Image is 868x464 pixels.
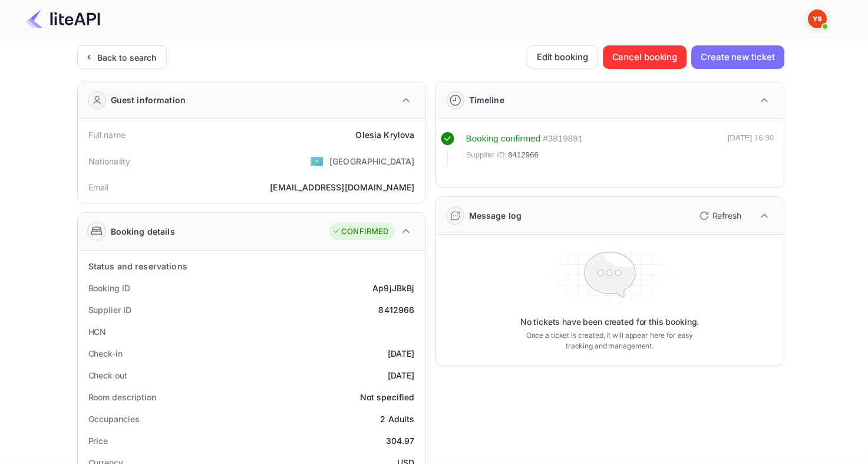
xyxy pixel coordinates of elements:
div: 2 Adults [380,413,414,425]
div: 304.97 [386,435,415,447]
div: Full name [88,129,126,141]
div: Price [88,435,108,447]
div: [DATE] [388,347,415,360]
div: Room description [88,391,156,403]
button: Create new ticket [691,45,784,69]
div: Back to search [97,51,157,64]
p: No tickets have been created for this booking. [520,316,699,328]
span: United States [310,150,324,172]
p: Once a ticket is created, it will appear here for easy tracking and management. [517,330,703,351]
div: Message log [469,209,522,222]
span: Supplier ID: [466,149,507,161]
div: [GEOGRAPHIC_DATA] [329,155,415,167]
button: Cancel booking [603,45,687,69]
button: Refresh [692,206,746,225]
div: Status and reservations [88,260,187,272]
div: CONFIRMED [332,226,388,238]
button: Edit booking [527,45,598,69]
div: Check out [88,369,127,381]
div: # 3819891 [543,132,583,146]
div: [DATE] 16:30 [728,132,774,166]
div: Nationality [88,155,131,167]
div: Occupancies [88,413,140,425]
div: HCN [88,325,107,338]
img: Yandex Support [808,9,827,28]
div: Check-in [88,347,123,360]
span: 8412966 [508,149,539,161]
div: Email [88,181,109,193]
div: Booking confirmed [466,132,541,146]
div: 8412966 [378,304,414,316]
img: LiteAPI Logo [26,9,100,28]
div: Guest information [111,94,186,106]
div: [EMAIL_ADDRESS][DOMAIN_NAME] [270,181,414,193]
div: Timeline [469,94,504,106]
div: [DATE] [388,369,415,381]
div: Supplier ID [88,304,131,316]
div: Booking details [111,225,175,238]
div: Ap9jJBkBj [372,282,414,294]
div: Olesia Krylova [355,129,414,141]
p: Refresh [712,209,741,222]
div: Booking ID [88,282,130,294]
div: Not specified [360,391,415,403]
